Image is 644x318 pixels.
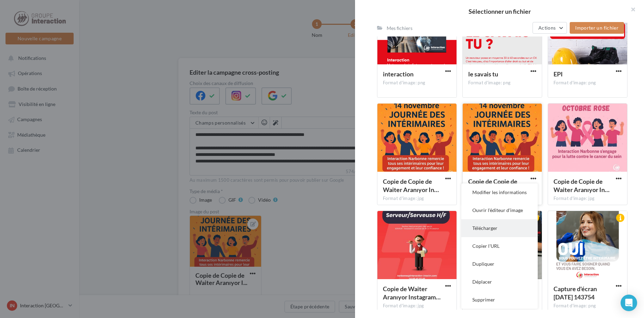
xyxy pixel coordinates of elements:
span: Copie de Waiter Aranıyor Instagram Post (2) [383,285,441,301]
span: Capture d'écran 2025-09-09 143754 [554,285,597,301]
div: Format d'image: png [554,80,622,86]
button: Déplacer [461,273,538,291]
button: Télécharger [461,219,538,237]
button: Actions [533,22,567,34]
button: Copier l'URL [461,237,538,255]
div: Format d'image: jpg [554,195,622,202]
span: Copie de Copie de Waiter Aranıyor Instagram Post [554,178,610,193]
div: Format d'image: png [383,80,451,86]
span: EPI [554,70,563,78]
div: Format d'image: jpg [383,303,451,309]
button: Importer un fichier [570,22,624,34]
div: Format d'image: png [554,303,622,309]
span: Actions [538,25,556,31]
button: Dupliquer [461,255,538,273]
h2: Sélectionner un fichier [366,8,633,14]
div: Format d'image: png [468,80,536,86]
span: Importer un fichier [575,25,619,31]
button: Supprimer [461,291,538,309]
span: Copie de Copie de Waiter Aranıyor Instagram Post (1) [383,178,439,193]
span: le savais tu [468,70,498,78]
button: Modifier les informations [461,183,538,201]
div: Mes fichiers [387,25,412,32]
div: Open Intercom Messenger [621,295,637,311]
span: Copie de Copie de Waiter Aranıyor Instagram Post (1) [468,178,524,193]
span: interaction [383,70,414,78]
button: Ouvrir l'éditeur d'image [461,201,538,219]
div: Format d'image: jpg [383,195,451,202]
